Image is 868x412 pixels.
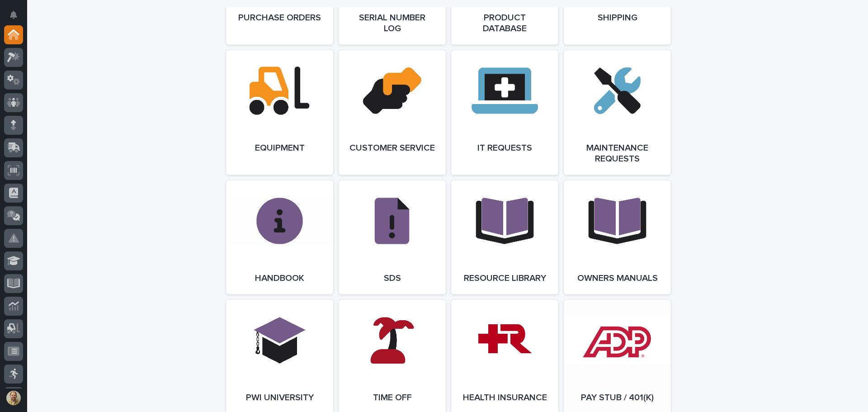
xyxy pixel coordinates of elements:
[451,180,558,294] a: Resource Library
[339,50,446,175] a: Customer Service
[226,180,333,294] a: Handbook
[564,180,671,294] a: Owners Manuals
[226,50,333,175] a: Equipment
[564,50,671,175] a: Maintenance Requests
[4,388,23,407] button: users-avatar
[451,50,558,175] a: IT Requests
[339,180,446,294] a: SDS
[11,11,23,25] div: Notifications
[4,5,23,24] button: Notifications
